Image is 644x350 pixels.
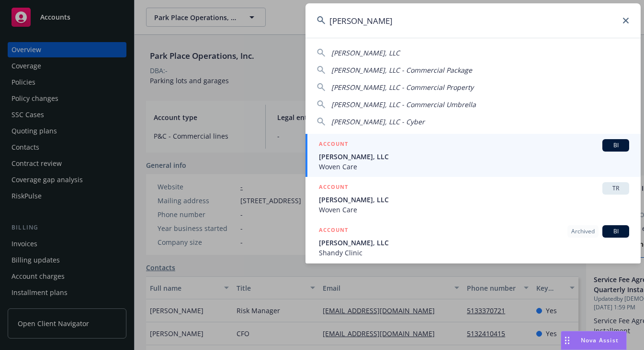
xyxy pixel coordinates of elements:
span: [PERSON_NAME], LLC - Cyber [331,117,425,126]
a: ACCOUNTArchivedBI[PERSON_NAME], LLCShandy Clinic [305,220,641,263]
span: [PERSON_NAME], LLC [331,48,400,57]
span: Shandy Clinic [319,248,629,258]
span: [PERSON_NAME], LLC - Commercial Umbrella [331,100,476,109]
span: BI [606,227,625,236]
button: Nova Assist [561,331,627,350]
input: Search... [305,3,641,38]
h5: ACCOUNT [319,225,348,237]
span: Archived [571,227,595,236]
div: Drag to move [561,331,573,350]
span: Woven Care [319,205,629,215]
h5: ACCOUNT [319,182,348,194]
span: [PERSON_NAME], LLC - Commercial Property [331,83,474,92]
span: Nova Assist [581,336,619,344]
h5: ACCOUNT [319,139,348,151]
span: Woven Care [319,162,629,172]
span: [PERSON_NAME], LLC - Commercial Package [331,66,472,75]
a: ACCOUNTTR[PERSON_NAME], LLCWoven Care [305,177,641,220]
span: [PERSON_NAME], LLC [319,152,629,162]
span: [PERSON_NAME], LLC [319,238,629,248]
span: BI [606,141,625,150]
span: TR [606,184,625,193]
span: [PERSON_NAME], LLC [319,195,629,205]
a: ACCOUNTBI[PERSON_NAME], LLCWoven Care [305,134,641,177]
